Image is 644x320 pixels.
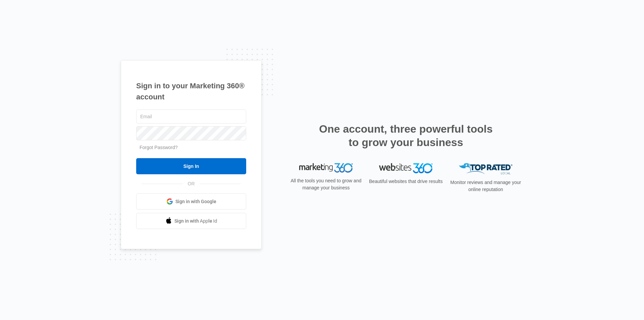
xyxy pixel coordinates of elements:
[136,213,246,229] a: Sign in with Apple Id
[288,177,364,191] p: All the tools you need to grow and manage your business
[379,163,433,173] img: Websites 360
[175,198,216,205] span: Sign in with Google
[136,193,246,210] a: Sign in with Google
[299,163,353,173] img: Marketing 360
[448,179,523,193] p: Monitor reviews and manage your online reputation
[136,109,246,124] input: Email
[136,80,246,102] h1: Sign in to your Marketing 360® account
[368,178,443,185] p: Beautiful websites that drive results
[136,158,246,174] input: Sign In
[174,218,217,225] span: Sign in with Apple Id
[317,122,495,149] h2: One account, three powerful tools to grow your business
[459,163,513,174] img: Top Rated Local
[183,180,200,187] span: OR
[140,145,178,150] a: Forgot Password?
